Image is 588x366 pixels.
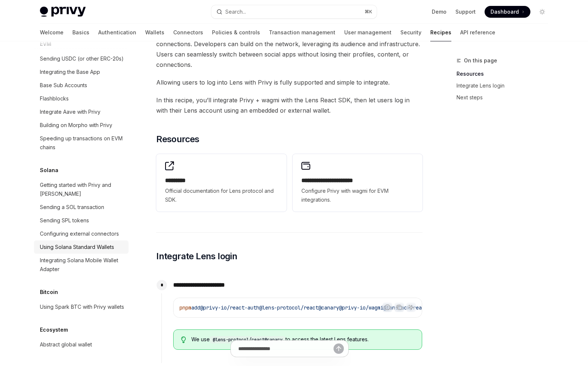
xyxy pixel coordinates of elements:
button: Copy the contents from the code block [394,302,404,312]
svg: Tip [181,336,186,343]
a: Speeding up transactions on EVM chains [34,132,129,154]
span: Allowing users to log into Lens with Privy is fully supported and simple to integrate. [156,77,423,88]
a: Security [400,24,421,41]
button: Ask AI [406,302,416,312]
a: User management [344,24,392,41]
span: Official documentation for Lens protocol and SDK. [165,187,277,204]
a: Recipes [430,24,451,41]
img: light logo [40,7,86,17]
a: Sending USDC (or other ERC-20s) [34,52,129,65]
a: Integrating Solana Mobile Wallet Adapter [34,254,129,276]
div: Sending USDC (or other ERC-20s) [40,54,124,63]
a: Transaction management [269,24,335,41]
span: pnpm [180,304,191,311]
a: Resources [457,68,554,80]
span: Dashboard [490,8,519,16]
span: @privy-io/wagmi [339,304,383,311]
a: **** ****Official documentation for Lens protocol and SDK. [156,154,286,212]
div: Building on Morpho with Privy [40,121,112,130]
button: Report incorrect code [383,302,392,312]
a: Base Sub Accounts [34,79,129,92]
a: Wallets [145,24,164,41]
a: Flashblocks [34,92,129,105]
span: On this page [464,56,497,65]
a: Building on Morpho with Privy [34,119,129,132]
span: ⌘ K [365,9,372,15]
a: API reference [460,24,495,41]
a: Welcome [40,24,64,41]
h5: Solana [40,166,58,175]
div: Flashblocks [40,94,69,103]
a: Support [455,8,476,16]
span: @lens-protocol/react@canary [259,304,339,311]
div: Base Sub Accounts [40,81,87,90]
a: Policies & controls [212,24,260,41]
span: Configure Privy with wagmi for EVM integrations. [301,187,414,204]
button: Toggle dark mode [536,6,548,18]
div: Getting started with Privy and [PERSON_NAME] [40,181,124,198]
a: Dashboard [485,6,530,18]
code: @lens-protocol/react@canary [210,336,286,343]
div: Integrating the Base App [40,68,100,76]
span: is an open social network that allows users to own their content and connections. Developers can ... [156,28,423,70]
a: Sending a SOL transaction [34,201,129,214]
a: Connectors [173,24,203,41]
div: Using Spark BTC with Privy wallets [40,302,124,311]
a: Next steps [457,92,554,103]
span: add [191,304,200,311]
div: We use to access the latest Lens features. [191,336,415,343]
div: Speeding up transactions on EVM chains [40,134,124,152]
h5: Ecosystem [40,325,68,334]
button: Send message [334,343,344,354]
a: Using Solana Standard Wallets [34,240,129,254]
a: Integrate Aave with Privy [34,105,129,119]
span: @privy-io/react-auth [200,304,259,311]
input: Ask a question... [238,341,334,357]
span: Resources [156,133,199,145]
span: In this recipe, you’ll integrate Privy + wagmi with the Lens React SDK, then let users log in wit... [156,95,423,116]
a: Using Spark BTC with Privy wallets [34,300,129,314]
a: Sending SPL tokens [34,214,129,227]
a: Integrate Lens login [457,80,554,92]
div: Using Solana Standard Wallets [40,243,114,252]
a: Authentication [98,24,136,41]
div: Abstract global wallet [40,340,92,349]
a: Integrating the Base App [34,65,129,79]
h5: Bitcoin [40,288,58,297]
span: Integrate Lens login [156,250,237,262]
a: Demo [432,8,447,16]
div: Search... [225,7,246,16]
div: Integrate Aave with Privy [40,107,100,116]
div: Integrating Solana Mobile Wallet Adapter [40,256,124,274]
a: Basics [72,24,89,41]
button: Open search [211,5,377,18]
div: Configuring external connectors [40,229,119,238]
a: Configuring external connectors [34,227,129,240]
div: Sending a SOL transaction [40,203,104,212]
div: Sending SPL tokens [40,216,89,225]
a: Getting started with Privy and [PERSON_NAME] [34,178,129,201]
a: Abstract global wallet [34,338,129,351]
